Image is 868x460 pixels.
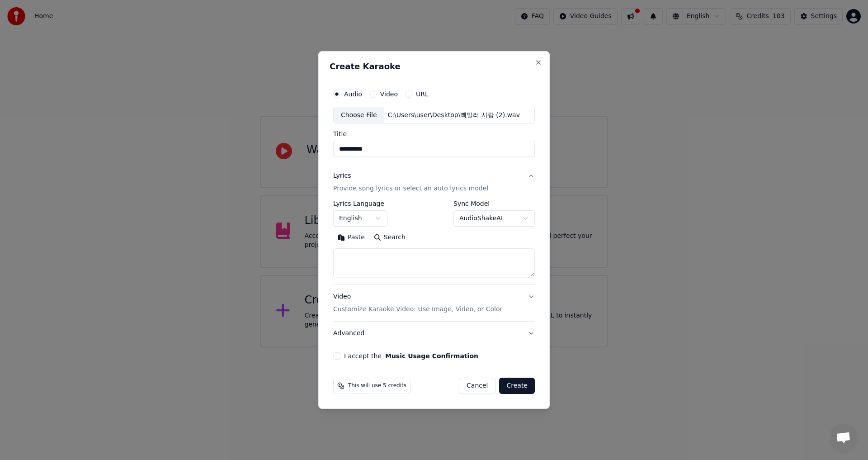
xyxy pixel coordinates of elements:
[333,172,351,181] div: Lyrics
[330,62,538,71] h2: Create Karaoke
[334,107,384,123] div: Choose File
[333,293,502,314] div: Video
[348,382,406,389] span: This will use 5 credits
[385,353,478,359] button: I accept the
[416,91,429,97] label: URL
[333,231,369,245] button: Paste
[333,185,488,194] p: Provide song lyrics or select an auto lyrics model
[344,91,362,97] label: Audio
[333,285,535,322] button: VideoCustomize Karaoke Video: Use Image, Video, or Color
[369,231,410,245] button: Search
[333,322,535,345] button: Advanced
[333,131,535,138] label: Title
[333,201,387,207] label: Lyrics Language
[344,353,478,359] label: I accept the
[453,201,535,207] label: Sync Model
[380,91,398,97] label: Video
[384,111,524,120] div: C:\Users\user\Desktop\빽밀러 사랑 (2).wav
[333,165,535,201] button: LyricsProvide song lyrics or select an auto lyrics model
[499,378,535,394] button: Create
[333,201,535,285] div: LyricsProvide song lyrics or select an auto lyrics model
[459,378,495,394] button: Cancel
[333,305,502,314] p: Customize Karaoke Video: Use Image, Video, or Color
